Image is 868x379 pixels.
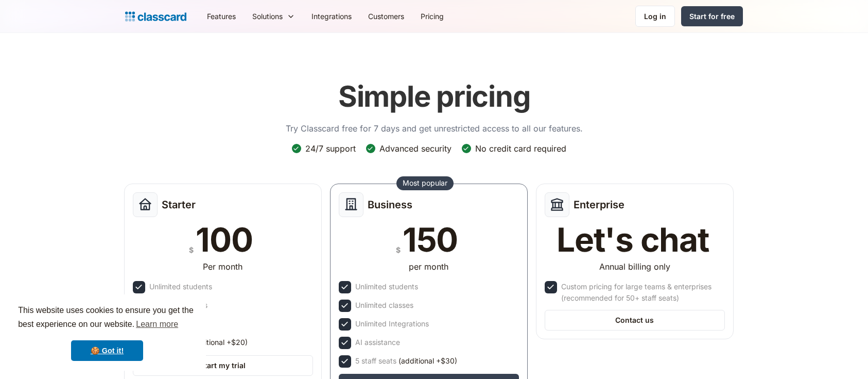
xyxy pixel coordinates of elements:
h2: Business [368,199,412,211]
a: Features [199,5,244,28]
div: Unlimited students [149,281,212,292]
div: Start for free [689,11,735,22]
span: This website uses cookies to ensure you get the best experience on our website. [18,304,196,332]
div: Solutions [252,11,283,22]
a: Log in [635,6,675,27]
div: No credit card required [475,143,566,154]
div: 150 [403,223,458,256]
div: Unlimited students [355,281,418,292]
a: Integrations [303,5,360,28]
span: (additional +$30) [398,355,457,367]
div: Most popular [403,178,447,188]
div: Per month [203,260,242,273]
div: $ [189,243,194,256]
h1: Simple pricing [338,79,530,114]
div: Solutions [244,5,303,28]
span: (additional +$20) [189,337,248,348]
div: cookieconsent [8,294,206,371]
div: 100 [196,223,252,256]
div: per month [409,260,448,273]
a: home [125,9,186,24]
a: Pricing [412,5,452,28]
p: Try Classcard free for 7 days and get unrestricted access to all our features. [286,122,583,135]
div: Log in [644,11,666,22]
div: Custom pricing for large teams & enterprises (recommended for 50+ staff seats) [561,281,723,304]
h2: Starter [162,199,196,211]
div: $ [396,243,401,256]
div: Annual billing only [599,260,670,273]
div: 24/7 support [305,143,356,154]
div: Let's chat [557,223,709,256]
div: Unlimited Integrations [355,318,429,329]
div: 5 staff seats [355,355,457,367]
a: dismiss cookie message [71,340,143,361]
div: AI assistance [355,337,400,348]
a: Start my trial [133,355,313,376]
h2: Enterprise [574,199,624,211]
a: Start for free [681,6,743,26]
div: Advanced security [379,143,452,154]
a: Contact us [545,310,725,331]
a: Customers [360,5,412,28]
a: learn more about cookies [134,317,180,332]
div: Unlimited classes [355,300,413,311]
